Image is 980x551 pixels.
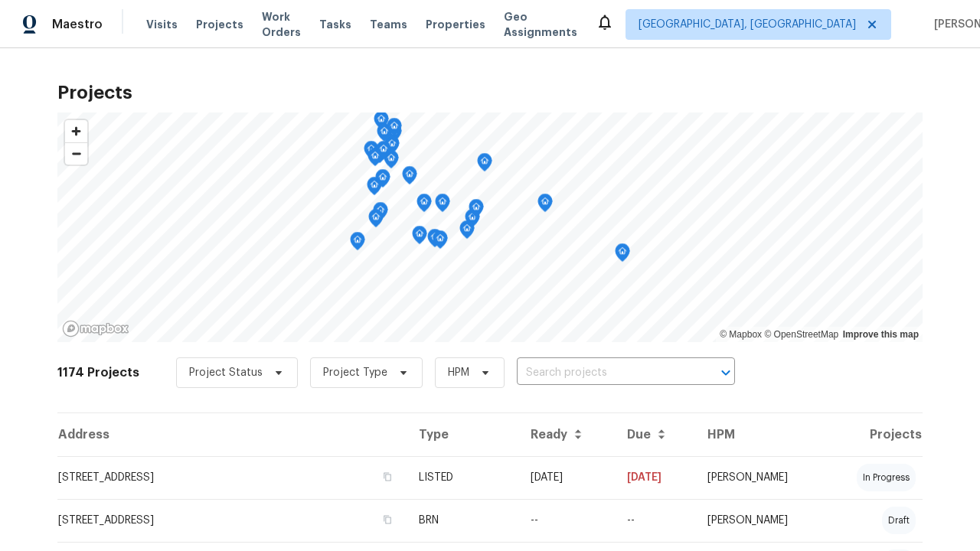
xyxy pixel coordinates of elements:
span: Geo Assignments [504,9,577,40]
div: Map marker [350,232,365,256]
button: Zoom out [65,142,87,165]
th: Type [407,413,518,456]
div: Map marker [372,145,387,168]
span: [GEOGRAPHIC_DATA], [GEOGRAPHIC_DATA] [639,17,856,32]
td: [PERSON_NAME] [695,499,825,542]
span: Visits [146,17,178,32]
h2: 1174 Projects [57,365,139,380]
div: Map marker [459,220,475,244]
th: Projects [825,413,923,456]
div: Map marker [377,123,392,147]
td: [DATE] [518,456,615,499]
div: Map marker [477,153,492,177]
div: Map marker [373,202,388,226]
th: Address [57,413,407,456]
a: Mapbox [720,329,762,340]
td: LISTED [407,456,518,499]
div: Map marker [368,209,384,233]
a: OpenStreetMap [764,329,838,340]
div: Map marker [384,135,400,159]
span: Maestro [52,17,103,32]
div: draft [882,507,916,534]
span: HPM [448,365,469,380]
th: Due [615,413,695,456]
div: in progress [857,464,916,491]
div: Map marker [416,194,432,217]
div: Map marker [435,194,450,217]
div: Map marker [427,229,443,253]
a: Mapbox homepage [62,320,129,337]
div: Map marker [465,209,480,233]
button: Open [715,362,737,383]
td: BRN [407,499,518,542]
td: [STREET_ADDRESS] [57,456,407,499]
th: HPM [695,413,825,456]
a: Improve this map [843,329,919,340]
div: Map marker [387,118,402,142]
button: Copy Address [381,513,394,527]
th: Ready [518,413,615,456]
span: Properties [426,17,485,32]
button: Copy Address [381,470,394,484]
div: Map marker [367,177,382,201]
td: Resale COE 2025-09-23T00:00:00.000Z [615,499,695,542]
div: Map marker [376,141,391,165]
div: Map marker [615,243,630,267]
div: Map marker [367,148,383,171]
div: Map marker [374,111,389,135]
div: Map marker [384,150,399,174]
span: Project Status [189,365,263,380]
span: Project Type [323,365,387,380]
div: Map marker [537,194,553,217]
span: Work Orders [262,9,301,40]
td: -- [518,499,615,542]
div: Map marker [364,141,379,165]
canvas: Map [57,112,923,342]
div: Map marker [402,166,417,190]
div: Map marker [412,226,427,249]
td: [STREET_ADDRESS] [57,499,407,542]
span: Tasks [319,19,351,30]
td: [PERSON_NAME] [695,456,825,499]
span: Zoom out [65,143,87,165]
input: Search projects [517,361,692,385]
div: Map marker [433,230,448,254]
span: Projects [196,17,243,32]
div: Map marker [469,199,484,223]
h2: Projects [57,85,923,100]
td: [DATE] [615,456,695,499]
button: Zoom in [65,120,87,142]
span: Teams [370,17,407,32]
div: Map marker [375,169,390,193]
